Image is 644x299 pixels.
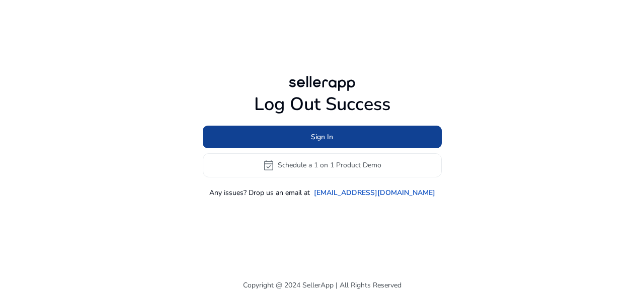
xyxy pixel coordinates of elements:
p: Any issues? Drop us an email at [209,187,310,198]
h1: Log Out Success [203,93,442,115]
button: Sign In [203,126,442,148]
a: [EMAIL_ADDRESS][DOMAIN_NAME] [314,187,435,198]
span: event_available [263,159,275,171]
span: Sign In [311,132,333,142]
button: event_availableSchedule a 1 on 1 Product Demo [203,153,442,177]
